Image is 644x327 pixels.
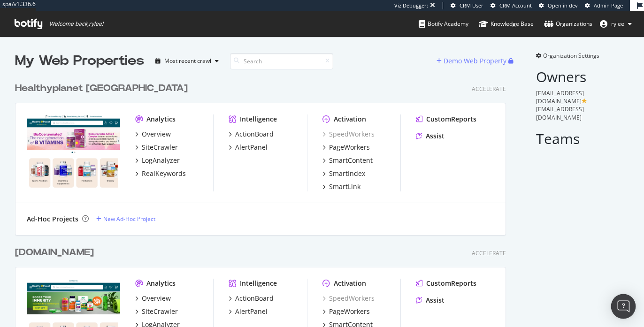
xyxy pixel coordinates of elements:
[240,279,277,288] div: Intelligence
[235,307,268,316] div: AlertPanel
[416,279,476,288] a: CustomReports
[27,114,120,189] img: https://www.healthyplanetcanada.com/
[15,246,98,259] a: [DOMAIN_NAME]
[229,307,268,316] a: AlertPanel
[491,2,532,9] a: CRM Account
[135,307,178,316] a: SiteCrawler
[240,114,277,124] div: Intelligence
[426,279,476,288] div: CustomReports
[15,82,188,95] div: Healthyplanet [GEOGRAPHIC_DATA]
[416,296,445,305] a: Assist
[103,215,155,223] div: New Ad-Hoc Project
[334,279,366,288] div: Activation
[135,143,178,152] a: SiteCrawler
[146,114,176,124] div: Analytics
[96,215,155,223] a: New Ad-Hoc Project
[536,69,629,84] h2: Owners
[229,294,274,303] a: ActionBoard
[479,19,534,29] div: Knowledge Base
[329,156,373,165] div: SmartContent
[142,169,186,178] div: RealKeywords
[543,52,599,60] span: Organization Settings
[426,114,476,124] div: CustomReports
[322,143,370,152] a: PageWorkers
[15,82,192,95] a: Healthyplanet [GEOGRAPHIC_DATA]
[235,143,268,152] div: AlertPanel
[322,156,373,165] a: SmartContent
[334,114,366,124] div: Activation
[142,307,178,316] div: SiteCrawler
[426,131,445,141] div: Assist
[329,307,370,316] div: PageWorkers
[592,16,639,31] button: rylee
[142,143,178,152] div: SiteCrawler
[585,2,623,9] a: Admin Page
[135,294,171,303] a: Overview
[472,85,506,93] div: Accelerate
[419,19,468,29] div: Botify Academy
[611,294,636,319] div: Open Intercom Messenger
[15,52,144,70] div: My Web Properties
[135,156,180,165] a: LogAnalyzer
[322,294,375,303] a: SpeedWorkers
[322,182,360,191] a: SmartLink
[229,143,268,152] a: AlertPanel
[416,114,476,124] a: CustomReports
[437,57,508,65] a: Demo Web Property
[135,169,186,178] a: RealKeywords
[426,296,445,305] div: Assist
[544,19,592,29] div: Organizations
[135,129,171,139] a: Overview
[548,2,578,9] span: Open in dev
[394,2,428,9] div: Viz Debugger:
[329,169,365,178] div: SmartIndex
[451,2,483,9] a: CRM User
[611,20,624,28] span: rylee
[229,129,274,139] a: ActionBoard
[536,105,584,121] span: [EMAIL_ADDRESS][DOMAIN_NAME]
[322,129,375,139] a: SpeedWorkers
[142,129,171,139] div: Overview
[146,279,176,288] div: Analytics
[164,58,211,64] div: Most recent crawl
[142,294,171,303] div: Overview
[544,11,592,37] a: Organizations
[594,2,623,9] span: Admin Page
[539,2,578,9] a: Open in dev
[329,143,370,152] div: PageWorkers
[152,53,222,68] button: Most recent crawl
[235,294,274,303] div: ActionBoard
[27,214,78,224] div: Ad-Hoc Projects
[49,20,103,28] span: Welcome back, rylee !
[329,182,360,191] div: SmartLink
[322,169,365,178] a: SmartIndex
[235,129,274,139] div: ActionBoard
[230,53,333,69] input: Search
[536,89,584,105] span: [EMAIL_ADDRESS][DOMAIN_NAME]
[322,307,370,316] a: PageWorkers
[472,249,506,257] div: Accelerate
[444,56,506,66] div: Demo Web Property
[15,246,94,259] div: [DOMAIN_NAME]
[479,11,534,37] a: Knowledge Base
[460,2,483,9] span: CRM User
[416,131,445,141] a: Assist
[419,11,468,37] a: Botify Academy
[536,131,629,146] h2: Teams
[437,53,508,68] button: Demo Web Property
[142,156,180,165] div: LogAnalyzer
[499,2,532,9] span: CRM Account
